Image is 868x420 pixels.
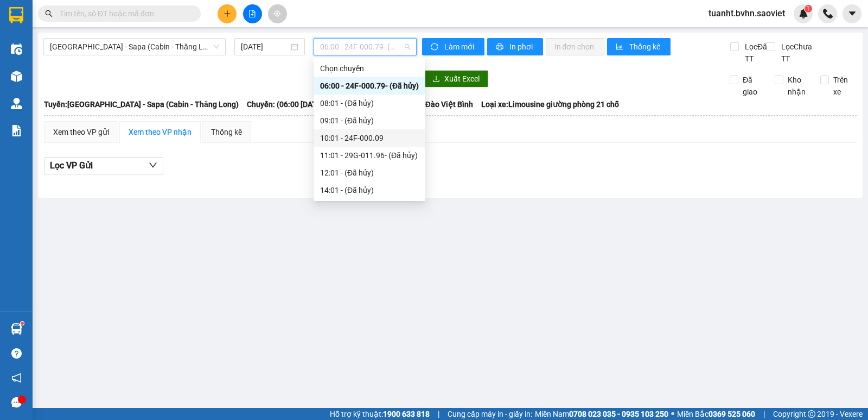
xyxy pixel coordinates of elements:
span: Đã giao [738,74,767,98]
span: Lọc Chưa TT [777,41,821,65]
span: notification [11,373,22,383]
span: aim [273,10,281,17]
span: Lọc Đã TT [741,41,769,65]
img: warehouse-icon [11,98,22,109]
div: Chọn chuyến [314,60,425,77]
span: copyright [808,410,815,418]
span: search [45,10,53,17]
span: Thống kê [629,41,662,53]
span: In phơi [509,41,534,53]
span: Trên xe [829,74,857,98]
input: 15/10/2025 [241,41,289,53]
span: Miền Bắc [677,408,755,420]
span: question-circle [11,348,22,359]
div: 11:01 - 29G-011.96 - (Đã hủy) [320,149,419,161]
button: Lọc VP Gửi [44,157,163,174]
span: | [763,408,765,420]
div: 09:01 - (Đã hủy) [320,115,419,127]
strong: 0369 525 060 [709,410,755,418]
img: logo-vxr [9,7,23,23]
div: 10:01 - 24F-000.09 [320,132,419,144]
span: message [11,397,22,408]
span: file-add [248,10,256,17]
button: In đơn chọn [546,38,605,55]
img: solution-icon [11,125,22,136]
span: down [149,161,157,170]
img: phone-icon [823,9,833,18]
div: Chọn chuyến [320,62,419,74]
span: Làm mới [444,41,476,53]
button: plus [218,4,237,23]
button: bar-chartThống kê [607,38,671,55]
strong: 0708 023 035 - 0935 103 250 [569,410,668,418]
span: Loại xe: Limousine giường phòng 21 chỗ [481,98,619,110]
img: icon-new-feature [799,9,808,18]
span: caret-down [847,9,857,18]
span: ⚪️ [671,412,674,416]
span: Tài xế: Đào Việt Bình [403,98,473,110]
span: Hà Nội - Sapa (Cabin - Thăng Long) [50,39,219,55]
div: Xem theo VP nhận [129,126,192,138]
div: 12:01 - (Đã hủy) [320,167,419,179]
span: bar-chart [616,43,625,52]
sup: 1 [21,322,24,325]
span: Kho nhận [783,74,812,98]
div: 14:01 - (Đã hủy) [320,184,419,196]
span: printer [496,43,505,52]
input: Tìm tên, số ĐT hoặc mã đơn [60,8,188,20]
button: caret-down [843,4,861,23]
div: 08:01 - (Đã hủy) [320,97,419,109]
sup: 1 [805,5,812,12]
span: Hỗ trợ kỹ thuật: [330,408,430,420]
div: 06:00 - 24F-000.79 - (Đã hủy) [320,80,419,92]
strong: 1900 633 818 [383,410,430,418]
img: warehouse-icon [11,71,22,82]
span: Lọc VP Gửi [50,159,93,172]
div: Xem theo VP gửi [53,126,109,138]
span: plus [224,10,231,17]
img: warehouse-icon [11,323,22,335]
span: tuanht.bvhn.saoviet [700,7,794,20]
span: Cung cấp máy in - giấy in: [448,408,532,420]
span: 1 [806,5,810,12]
button: file-add [243,4,262,23]
button: syncLàm mới [422,38,484,55]
img: warehouse-icon [11,43,22,55]
button: downloadXuất Excel [424,70,488,87]
button: printerIn phơi [487,38,543,55]
div: Thống kê [211,126,242,138]
span: Miền Nam [535,408,668,420]
span: Chuyến: (06:00 [DATE]) [247,98,326,110]
button: aim [268,4,287,23]
span: 06:00 - 24F-000.79 - (Đã hủy) [320,39,410,55]
span: | [438,408,439,420]
span: sync [431,43,440,52]
b: Tuyến: [GEOGRAPHIC_DATA] - Sapa (Cabin - Thăng Long) [44,100,239,109]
